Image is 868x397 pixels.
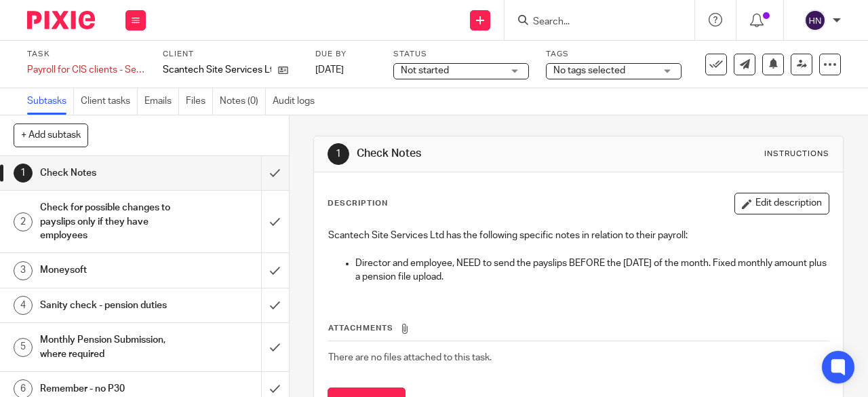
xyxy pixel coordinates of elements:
div: Instructions [764,149,829,159]
h1: Check Notes [40,163,178,183]
p: Scantech Site Services Ltd [163,63,271,77]
input: Search [532,16,654,29]
h1: Sanity check - pension duties [40,295,178,316]
label: Task [27,49,146,60]
label: Status [393,49,529,60]
div: 4 [14,296,33,315]
label: Client [163,49,298,60]
div: 3 [14,261,33,280]
button: + Add subtask [14,124,88,147]
span: No tags selected [553,66,625,75]
div: 1 [328,143,349,165]
span: Not started [401,66,449,75]
p: Description [328,198,388,209]
h1: Check Notes [357,147,608,161]
a: Audit logs [273,88,321,115]
div: 1 [14,164,33,183]
div: 2 [14,212,33,231]
a: Emails [144,88,179,115]
p: Director and employee, NEED to send the payslips BEFORE the [DATE] of the month. Fixed monthly am... [355,257,829,284]
span: There are no files attached to this task. [328,353,492,362]
button: Edit description [734,193,829,214]
a: Notes (0) [220,88,266,115]
h1: Moneysoft [40,260,178,280]
span: Attachments [328,324,393,332]
span: [DATE] [315,65,344,75]
div: 5 [14,338,33,357]
a: Subtasks [27,88,74,115]
img: svg%3E [804,10,826,31]
label: Tags [546,49,682,60]
h1: Check for possible changes to payslips only if they have employees [40,197,178,246]
label: Due by [315,49,376,60]
p: Scantech Site Services Ltd has the following specific notes in relation to their payroll: [328,229,829,242]
div: Payroll for CIS clients - September [27,63,146,77]
a: Files [186,88,213,115]
a: Client tasks [81,88,138,115]
h1: Monthly Pension Submission, where required [40,330,178,364]
img: Pixie [27,11,95,29]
